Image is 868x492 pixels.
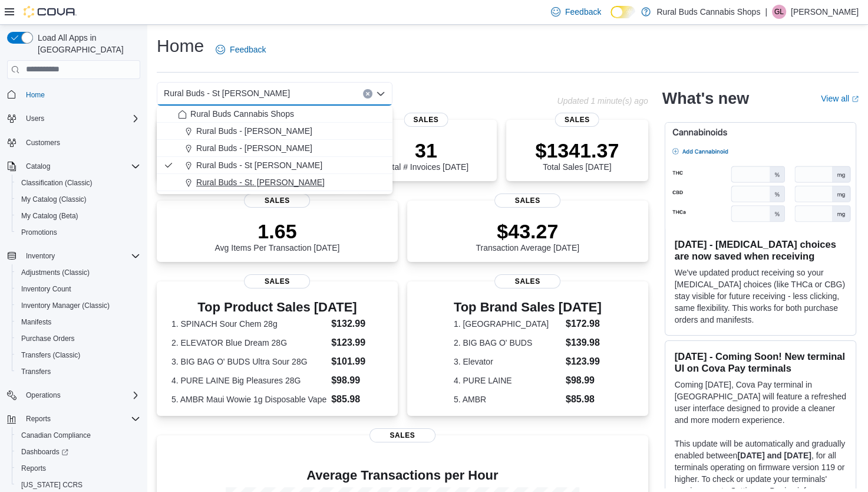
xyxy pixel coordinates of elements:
div: Transaction Average [DATE] [476,219,579,252]
a: Classification (Classic) [16,176,97,190]
span: Dashboards [16,445,140,459]
button: Rural Buds - [PERSON_NAME] [157,123,392,140]
span: Dark Mode [610,18,611,19]
span: Classification (Classic) [21,178,93,188]
button: Inventory Manager (Classic) [12,297,145,314]
span: My Catalog (Beta) [16,209,140,223]
div: Total Sales [DATE] [535,139,619,172]
span: Customers [21,135,140,150]
p: We've updated product receiving so your [MEDICAL_DATA] choices (like THCa or CBG) stay visible fo... [675,267,846,326]
a: [US_STATE] CCRS [16,478,87,492]
span: GL [774,5,784,19]
span: Promotions [21,228,57,237]
a: Inventory Manager (Classic) [16,299,114,313]
p: Coming [DATE], Cova Pay terminal in [GEOGRAPHIC_DATA] will feature a refreshed user interface des... [675,379,846,426]
dt: 3. BIG BAG O' BUDS Ultra Sour 28G [171,356,326,368]
h3: Top Product Sales [DATE] [171,300,383,314]
span: Transfers (Classic) [21,350,80,360]
button: Purchase Orders [12,330,145,347]
span: Feedback [565,6,601,18]
p: Rural Buds Cannabis Shops [656,5,760,19]
a: My Catalog (Beta) [16,209,83,223]
button: Rural Buds - St [PERSON_NAME] [157,157,392,174]
button: Home [2,86,145,103]
span: Operations [21,388,140,402]
dd: $85.98 [566,392,602,406]
dt: 4. PURE LAINE [454,375,561,386]
span: Users [26,114,44,123]
span: My Catalog (Classic) [21,195,87,204]
h1: Home [157,34,204,58]
button: Inventory Count [12,281,145,297]
p: $43.27 [476,219,579,243]
p: 31 [384,139,468,162]
a: Inventory Count [16,282,76,296]
a: Adjustments (Classic) [16,265,94,280]
span: Inventory Count [21,284,71,294]
p: 1.65 [214,219,339,243]
div: Choose from the following options [157,106,392,191]
span: Manifests [16,315,140,329]
a: Feedback [211,38,270,61]
button: Inventory [21,249,60,263]
button: Customers [2,134,145,151]
dd: $123.99 [566,355,602,369]
dd: $98.99 [566,373,602,388]
button: My Catalog (Classic) [12,191,145,208]
span: Purchase Orders [16,332,140,346]
span: Inventory [21,249,140,263]
span: Rural Buds Cannabis Shops [190,108,294,120]
button: Operations [2,387,145,404]
h3: Top Brand Sales [DATE] [454,300,602,314]
strong: [DATE] and [DATE] [737,451,811,460]
a: Transfers [16,365,55,379]
span: Home [26,90,45,100]
dd: $139.98 [566,336,602,350]
span: Home [21,87,140,102]
button: Reports [12,460,145,477]
img: Cova [24,6,77,18]
span: Feedback [230,44,266,55]
span: Promotions [16,225,140,240]
a: Promotions [16,225,62,240]
span: Sales [555,113,599,127]
dt: 2. ELEVATOR Blue Dream 28G [171,337,326,349]
span: Customers [26,138,60,147]
span: Catalog [21,159,140,173]
button: Operations [21,388,65,402]
span: Inventory [26,251,55,261]
button: Rural Buds Cannabis Shops [157,106,392,123]
span: Sales [404,113,448,127]
a: Home [21,88,49,102]
span: Users [21,111,140,126]
dt: 5. AMBR [454,393,561,405]
button: Promotions [12,224,145,241]
span: Rural Buds - [PERSON_NAME] [196,125,312,137]
h3: [DATE] - Coming Soon! New terminal UI on Cova Pay terminals [675,350,846,374]
dt: 5. AMBR Maui Wowie 1g Disposable Vape [171,393,326,405]
span: Classification (Classic) [16,176,140,190]
span: Reports [21,412,140,426]
span: Sales [494,193,560,208]
span: My Catalog (Classic) [16,192,140,206]
a: My Catalog (Classic) [16,192,91,206]
a: Dashboards [12,444,145,460]
a: Customers [21,136,65,150]
span: Reports [26,414,51,424]
button: Manifests [12,314,145,330]
p: [PERSON_NAME] [791,5,859,19]
button: Catalog [2,158,145,175]
dd: $101.99 [331,355,383,369]
button: Catalog [21,159,55,173]
span: Canadian Compliance [21,431,91,440]
button: Rural Buds - [PERSON_NAME] [157,140,392,157]
span: Transfers [21,367,51,376]
div: Total # Invoices [DATE] [384,139,468,172]
button: My Catalog (Beta) [12,208,145,224]
a: Manifests [16,315,56,329]
button: Users [21,111,49,126]
span: Rural Buds - [PERSON_NAME] [196,142,312,154]
button: Close list of options [376,89,385,99]
dt: 3. Elevator [454,356,561,368]
span: Washington CCRS [16,478,140,492]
